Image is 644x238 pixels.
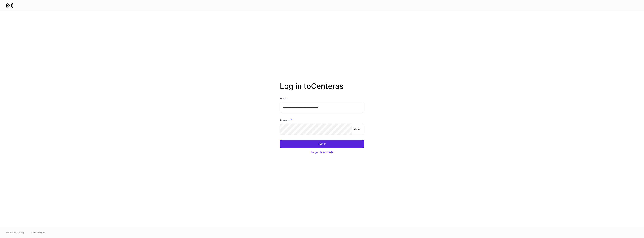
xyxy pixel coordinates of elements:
h6: Email [280,97,287,100]
div: Sign In [318,142,326,146]
a: Data Disclaimer [32,231,46,234]
h6: Password [280,118,292,122]
p: show [354,127,360,131]
button: Sign In [280,140,364,148]
button: Forgot Password? [280,148,364,156]
span: © 2025 OneAdvisory [6,231,24,234]
h2: Log in to Centeras [280,82,364,97]
div: Forgot Password? [311,150,333,154]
